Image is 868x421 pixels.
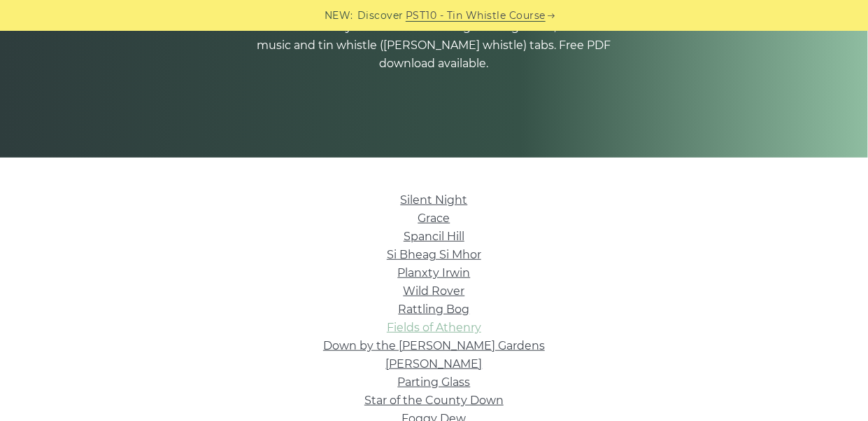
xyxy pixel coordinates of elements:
[399,303,470,316] a: Rattling Bog
[404,230,464,243] a: Spancil Hill
[325,8,353,24] span: NEW:
[387,248,481,261] a: Si­ Bheag Si­ Mhor
[246,18,623,73] p: A selection of easy Irish tin whistle songs for beginners, with sheet music and tin whistle ([PER...
[401,193,468,207] a: Silent Night
[404,284,465,298] a: Wild Rover
[357,8,404,24] span: Discover
[398,375,471,389] a: Parting Glass
[387,321,481,334] a: Fields of Athenry
[406,8,546,24] a: PST10 - Tin Whistle Course
[398,266,471,279] a: Planxty Irwin
[323,339,545,352] a: Down by the [PERSON_NAME] Gardens
[418,212,450,225] a: Grace
[364,394,504,407] a: Star of the County Down
[386,357,483,371] a: [PERSON_NAME]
